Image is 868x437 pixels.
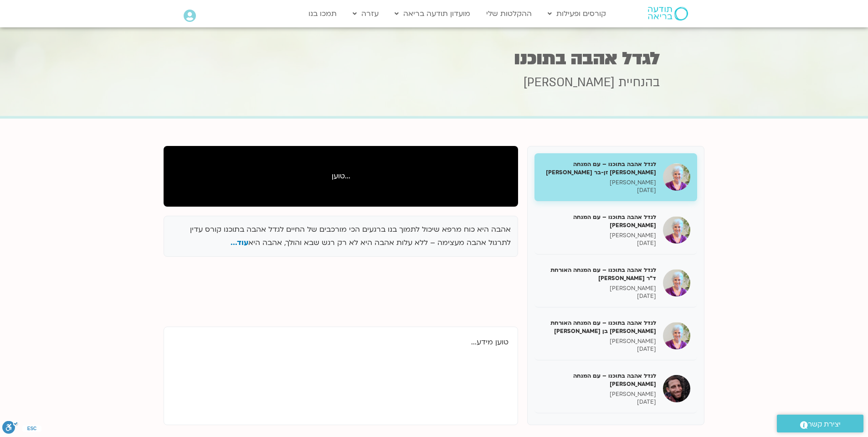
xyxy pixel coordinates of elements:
a: ההקלטות שלי [482,5,536,22]
p: [PERSON_NAME] [541,338,656,345]
img: לגדל אהבה בתוכנו – עם המנחה האורחת שאנייה כהן בן חיים [663,322,690,349]
h5: לגדל אהבה בתוכנו – עם המנחה [PERSON_NAME] [541,213,656,229]
a: קורסים ופעילות [543,5,611,22]
span: יצירת קשר [808,418,841,431]
p: [DATE] [541,239,656,247]
img: תודעה בריאה [648,7,688,21]
h5: לגדל אהבה בתוכנו – עם המנחה [PERSON_NAME] [541,372,656,388]
p: [PERSON_NAME] [541,232,656,239]
p: [DATE] [541,187,656,194]
p: [PERSON_NAME] [541,390,656,398]
p: [DATE] [541,398,656,406]
p: [PERSON_NAME] [541,285,656,292]
h5: לגדל אהבה בתוכנו – עם המנחה האורחת ד"ר [PERSON_NAME] [541,266,656,282]
p: טוען מידע... [173,336,508,349]
img: לגדל אהבה בתוכנו – עם המנחה האורח ענבר בר קמה [663,216,690,244]
img: לגדל אהבה בתוכנו – עם המנחה האורחת ד"ר נועה אלבלדה [663,269,690,297]
h5: לגדל אהבה בתוכנו – עם המנחה האורחת [PERSON_NAME] בן [PERSON_NAME] [541,319,656,335]
img: לגדל אהבה בתוכנו – עם המנחה האורחת צילה זן-בר צור [663,163,690,191]
h1: לגדל אהבה בתוכנו [209,50,660,68]
p: [DATE] [541,345,656,353]
span: בהנחיית [618,74,660,91]
a: תמכו בנו [304,5,341,22]
p: [DATE] [541,292,656,300]
p: אהבה היא כוח מרפא שיכול לתמוך בנו ברגעים הכי מורכבים של החיים לגדל אהבה בתוכנו קורס עדין לתרגול א... [171,223,511,250]
a: עזרה [348,5,383,22]
a: מועדון תודעה בריאה [390,5,475,22]
img: לגדל אהבה בתוכנו – עם המנחה האורח בן קמינסקי [663,375,690,402]
h5: לגדל אהבה בתוכנו – עם המנחה [PERSON_NAME] זן-בר [PERSON_NAME] [541,160,656,177]
a: יצירת קשר [777,415,863,432]
p: [PERSON_NAME] [541,179,656,187]
span: עוד... [231,238,248,248]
